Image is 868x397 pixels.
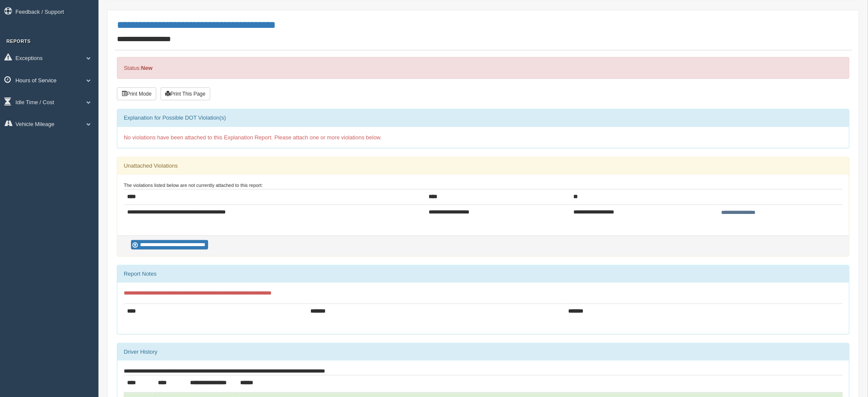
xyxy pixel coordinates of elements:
button: Print This Page [161,87,210,100]
div: Report Notes [117,265,849,283]
div: Status: [117,57,850,79]
span: No violations have been attached to this Explanation Report. Please attach one or more violations... [124,134,382,141]
small: The violations listed below are not currently attached to this report: [124,183,263,188]
strong: New [141,65,152,71]
div: Driver History [117,343,849,361]
div: Unattached Violations [117,157,849,174]
div: Explanation for Possible DOT Violation(s) [117,109,849,126]
button: Print Mode [117,87,156,100]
